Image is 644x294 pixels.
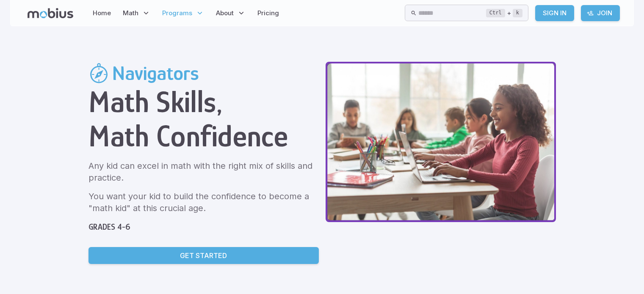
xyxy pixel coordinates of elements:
span: About [216,8,234,18]
h1: Math Confidence [88,119,319,153]
a: Pricing [255,3,282,23]
span: Programs [162,8,192,18]
a: Home [90,3,113,23]
a: Sign In [535,5,574,21]
div: + [486,8,522,18]
p: You want your kid to build the confidence to become a "math kid" at this crucial age. [88,190,319,214]
img: navigators header [326,62,556,222]
a: Get Started [88,247,319,264]
span: Math [123,8,138,18]
a: Join [581,5,620,21]
h1: Math Skills, [88,85,319,119]
h2: Navigators [112,62,199,85]
p: Any kid can excel in math with the right mix of skills and practice. [88,160,319,184]
kbd: k [513,9,522,17]
kbd: Ctrl [486,9,505,17]
h5: Grades 4-6 [88,221,319,233]
p: Get Started [180,250,227,261]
